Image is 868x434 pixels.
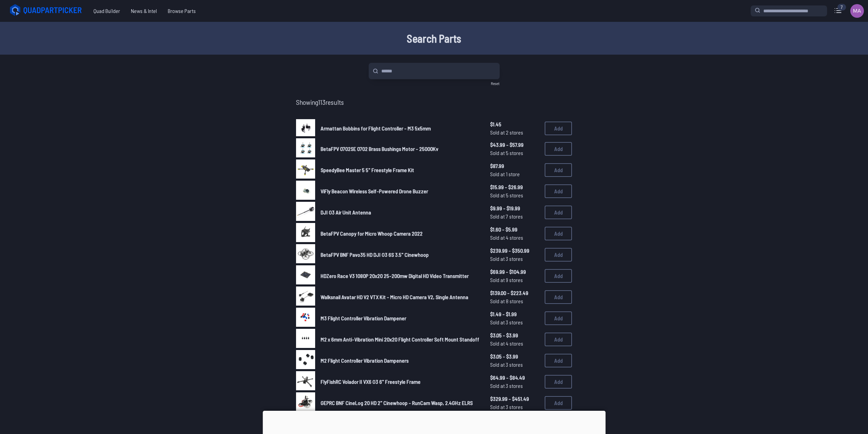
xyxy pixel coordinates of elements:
img: image [296,350,315,369]
a: image [296,286,315,308]
span: ViFly Beacon Wireless Self-Powered Drone Buzzer [321,188,428,194]
a: Armattan Bobbins for Flight Controller - M3 5x5mm [321,124,479,132]
img: image [296,265,315,284]
p: Showing 113 results [296,97,572,107]
span: $87.99 [490,162,539,170]
span: $9.99 - $19.99 [490,204,539,212]
a: image [296,159,315,181]
img: image [296,223,315,242]
a: M2 Flight Controller Vibration Dampeners [321,356,479,365]
a: image [296,371,315,392]
span: $239.99 - $350.99 [490,247,539,255]
span: Sold at 3 stores [490,361,539,369]
img: image [296,138,315,157]
a: Reset [491,81,500,86]
span: $43.99 - $57.99 [490,141,539,149]
a: image [296,265,315,286]
button: Add [545,290,572,304]
span: Sold at 1 store [490,170,539,178]
img: image [296,159,315,179]
span: Sold at 3 stores [490,403,539,411]
span: Sold at 3 stores [490,318,539,326]
button: Add [545,142,572,156]
button: Add [545,375,572,389]
a: DJI O3 Air Unit Antenna [321,208,479,216]
span: Sold at 4 stores [490,234,539,242]
a: FlyFishRC Volador II VX6 O3 6" Freestyle Frame [321,378,479,386]
span: M2 Flight Controller Vibration Dampeners [321,357,409,364]
a: image [296,244,315,265]
span: $64.99 - $84.49 [490,374,539,382]
div: 7 [837,4,846,11]
span: GEPRC BNF CineLog 20 HD 2" Cinewhoop - RunCam Wasp, 2.4GHz ELRS [321,400,473,406]
span: Walksnail Avatar HD V2 VTX Kit - Micro HD Camera V2, Single Antenna [321,294,468,300]
span: Sold at 3 stores [490,382,539,390]
button: Add [545,184,572,198]
span: $3.05 - $3.99 [490,352,539,361]
span: $329.99 - $451.49 [490,395,539,403]
a: M3 Flight Controller Vibration Dampener [321,314,479,322]
a: BetaFPV 0702SE 0702 Brass Bushings Motor - 25000Kv [321,145,479,153]
a: HDZero Race V3 1080P 20x20 25-200mw Digital HD Video Transmitter [321,272,479,280]
span: $15.99 - $26.99 [490,183,539,191]
span: DJI O3 Air Unit Antenna [321,209,371,215]
span: Sold at 2 stores [490,128,539,137]
button: Add [545,122,572,135]
span: M3 Flight Controller Vibration Dampener [321,315,406,321]
button: Add [545,163,572,177]
img: image [296,329,315,348]
a: Quad Builder [88,4,126,18]
a: Walksnail Avatar HD V2 VTX Kit - Micro HD Camera V2, Single Antenna [321,293,479,301]
a: BetaFPV BNF Pavo35 HD DJI O3 6S 3.5" Cinewhoop [321,251,479,259]
img: image [296,308,315,327]
span: $1.49 - $1.99 [490,310,539,318]
img: image [296,244,315,263]
a: image [296,181,315,202]
button: Add [545,206,572,219]
a: Browse Parts [162,4,201,18]
button: Add [545,269,572,283]
span: Sold at 8 stores [490,297,539,305]
button: Add [545,354,572,367]
span: BetaFPV 0702SE 0702 Brass Bushings Motor - 25000Kv [321,145,438,152]
span: SpeedyBee Master 5 5" Freestyle Frame Kit [321,167,414,173]
a: News & Intel [126,4,162,18]
img: image [296,371,315,390]
a: image [296,392,315,414]
span: Sold at 5 stores [490,149,539,157]
h1: Search Parts [216,30,652,46]
a: image [296,138,315,159]
button: Add [545,227,572,240]
img: image [296,119,315,136]
span: Sold at 3 stores [490,255,539,263]
img: image [296,181,315,200]
span: BetaFPV BNF Pavo35 HD DJI O3 6S 3.5" Cinewhoop [321,251,429,258]
button: Add [545,311,572,325]
a: GEPRC BNF CineLog 20 HD 2" Cinewhoop - RunCam Wasp, 2.4GHz ELRS [321,399,479,407]
a: ViFly Beacon Wireless Self-Powered Drone Buzzer [321,187,479,195]
button: Add [545,248,572,262]
img: image [296,392,315,411]
img: User [850,4,864,18]
span: FlyFishRC Volador II VX6 O3 6" Freestyle Frame [321,378,421,385]
span: $69.99 - $104.99 [490,268,539,276]
span: HDZero Race V3 1080P 20x20 25-200mw Digital HD Video Transmitter [321,272,469,279]
span: Sold at 4 stores [490,339,539,348]
a: image [296,118,315,138]
a: image [296,329,315,350]
span: Sold at 5 stores [490,191,539,199]
span: $3.05 - $3.99 [490,331,539,339]
img: image [296,286,315,306]
a: image [296,223,315,244]
a: image [296,350,315,371]
span: $1.45 [490,120,539,128]
a: image [296,202,315,223]
span: Sold at 9 stores [490,276,539,284]
span: BetaFPV Canopy for Micro Whoop Camera 2022 [321,230,423,237]
button: Add [545,396,572,410]
button: Add [545,333,572,346]
span: M2 x 6mm Anti-Vibration Mini 20x20 Flight Controller Soft Mount Standoff [321,336,479,342]
span: $1.60 - $5.99 [490,225,539,234]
